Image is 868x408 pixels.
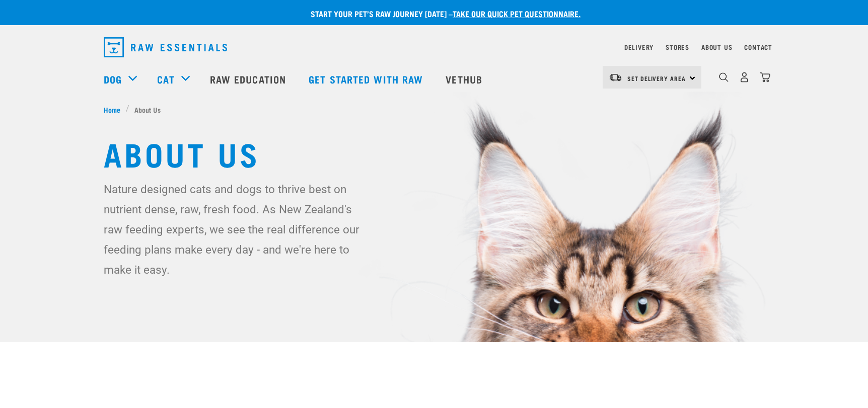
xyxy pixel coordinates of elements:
span: Home [104,104,120,115]
img: Raw Essentials Logo [104,37,227,57]
p: Nature designed cats and dogs to thrive best on nutrient dense, raw, fresh food. As New Zealand's... [104,179,368,280]
a: Cat [157,71,174,87]
a: Raw Education [200,59,299,99]
a: About Us [701,45,732,49]
img: home-icon@2x.png [760,72,770,83]
a: Vethub [436,59,495,99]
a: Dog [104,71,122,87]
a: Home [104,104,126,115]
img: home-icon-1@2x.png [719,72,729,82]
nav: breadcrumbs [104,104,764,115]
span: Set Delivery Area [627,76,686,80]
a: Contact [744,45,772,49]
img: van-moving.png [609,73,622,82]
nav: dropdown navigation [96,33,772,61]
h1: About Us [104,135,764,171]
a: Delivery [624,45,654,49]
a: Get started with Raw [299,59,436,99]
a: Stores [666,45,689,49]
a: take our quick pet questionnaire. [453,11,581,16]
img: user.png [739,72,750,83]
